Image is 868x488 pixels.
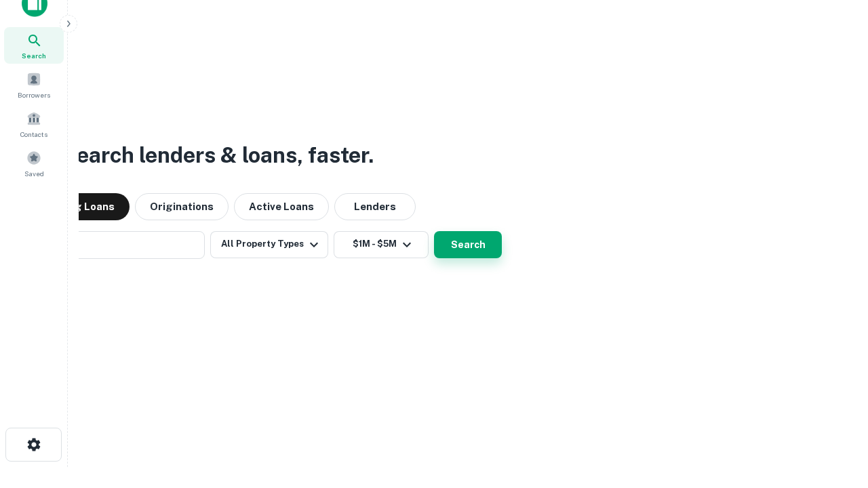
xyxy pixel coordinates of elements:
[18,89,50,100] span: Borrowers
[24,168,44,179] span: Saved
[334,231,429,258] button: $1M - $5M
[234,193,329,220] button: Active Loans
[4,106,64,142] a: Contacts
[20,129,47,140] span: Contacts
[135,193,229,220] button: Originations
[4,145,64,182] a: Saved
[22,50,46,61] span: Search
[800,380,868,445] iframe: Chat Widget
[62,139,374,171] h3: Search lenders & loans, faster.
[434,231,502,258] button: Search
[334,193,416,220] button: Lenders
[210,231,328,258] button: All Property Types
[4,66,64,103] a: Borrowers
[4,27,64,64] a: Search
